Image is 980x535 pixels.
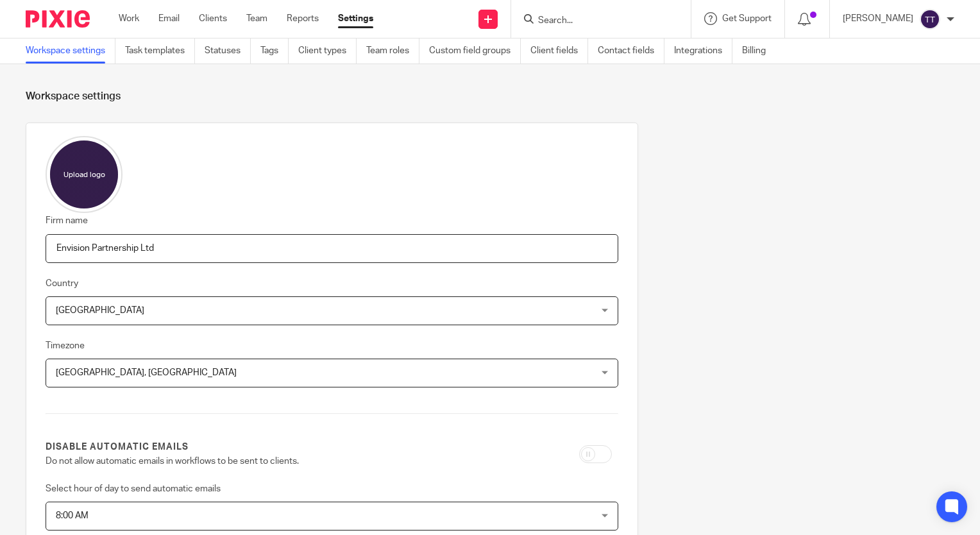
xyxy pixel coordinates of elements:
[26,10,90,28] img: Pixie
[125,38,195,64] a: Task templates
[56,368,237,377] span: [GEOGRAPHIC_DATA], [GEOGRAPHIC_DATA]
[26,38,115,64] a: Workspace settings
[205,38,251,64] a: Statuses
[26,90,954,103] h1: Workspace settings
[46,482,221,495] label: Select hour of day to send automatic emails
[843,12,913,25] p: [PERSON_NAME]
[46,441,189,454] label: Disable automatic emails
[46,234,618,263] input: Name of your firm
[429,38,521,64] a: Custom field groups
[46,277,78,290] label: Country
[46,214,88,227] label: Firm name
[598,38,664,64] a: Contact fields
[158,12,180,25] a: Email
[920,9,940,30] img: svg%3E
[56,511,89,520] span: 8:00 AM
[537,15,652,27] input: Search
[56,306,144,315] span: [GEOGRAPHIC_DATA]
[338,12,373,25] a: Settings
[46,455,421,468] p: Do not allow automatic emails in workflows to be sent to clients.
[199,12,227,25] a: Clients
[287,12,319,25] a: Reports
[722,14,772,23] span: Get Support
[298,38,357,64] a: Client types
[530,38,588,64] a: Client fields
[246,12,267,25] a: Team
[119,12,139,25] a: Work
[260,38,289,64] a: Tags
[366,38,419,64] a: Team roles
[674,38,732,64] a: Integrations
[46,339,85,352] label: Timezone
[742,38,775,64] a: Billing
